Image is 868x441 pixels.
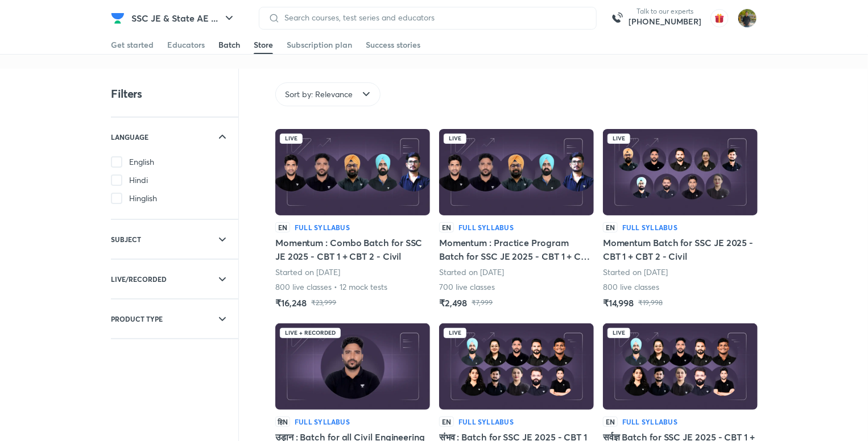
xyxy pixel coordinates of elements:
div: Get started [111,39,154,51]
img: Company Logo [111,11,125,25]
div: Subscription plan [287,39,352,51]
h6: LIVE/RECORDED [111,273,167,285]
div: Live [607,328,630,338]
a: Store [254,36,273,54]
h5: ₹16,248 [275,296,307,310]
p: EN [603,417,618,427]
div: Batch [218,39,240,51]
a: Subscription plan [287,36,352,54]
p: EN [275,222,290,232]
div: Live [607,134,630,144]
a: Batch [218,36,240,54]
img: call-us [606,7,629,30]
p: EN [603,222,618,232]
h6: PRODUCT TYPE [111,313,163,324]
h5: ₹2,498 [439,296,468,310]
a: Educators [167,36,205,54]
div: Success stories [366,39,420,51]
h6: Full Syllabus [622,417,677,427]
img: shubham rawat [738,9,757,28]
p: ₹7,999 [472,298,493,307]
h4: Filters [111,86,142,101]
span: English [129,156,154,168]
p: 800 live classes [603,281,660,293]
p: Started on [DATE] [603,267,668,278]
h5: ₹14,998 [603,296,634,310]
span: Hinglish [129,193,157,204]
a: Get started [111,36,154,54]
img: Batch Thumbnail [275,129,430,215]
p: ₹23,999 [311,298,336,307]
p: Started on [DATE] [275,267,340,278]
h6: SUBJECT [111,234,141,245]
a: Success stories [366,36,420,54]
div: Store [254,39,273,51]
img: Batch Thumbnail [603,129,758,215]
p: 700 live classes [439,281,495,293]
h5: Momentum : Practice Program Batch for SSC JE 2025 - CBT 1 + CBT 2 - Civil [439,236,594,263]
div: Live [280,134,303,144]
img: Batch Thumbnail [275,323,430,410]
p: Talk to our experts [629,7,701,16]
span: Hindi [129,174,148,186]
input: Search courses, test series and educators [280,13,587,22]
p: Started on [DATE] [439,267,504,278]
img: Batch Thumbnail [439,129,594,215]
p: हिN [275,417,290,427]
img: avatar [710,9,729,27]
p: ₹19,998 [638,298,663,307]
div: Live + Recorded [280,328,341,338]
h6: Full Syllabus [622,222,677,232]
button: SSC JE & State AE ... [125,7,243,30]
h5: Momentum : Combo Batch for SSC JE 2025 - CBT 1 + CBT 2 - Civil [275,236,430,263]
img: Batch Thumbnail [439,323,594,410]
span: Sort by: Relevance [285,89,353,100]
a: [PHONE_NUMBER] [629,16,701,27]
p: EN [439,222,454,232]
div: Live [444,134,466,144]
p: 800 live classes • 12 mock tests [275,281,388,293]
h5: Momentum Batch for SSC JE 2025 - CBT 1 + CBT 2 - Civil [603,236,758,263]
img: Batch Thumbnail [603,323,758,410]
div: Educators [167,39,205,51]
h6: Full Syllabus [295,417,350,427]
h6: Full Syllabus [458,222,514,232]
h6: Full Syllabus [458,417,514,427]
h6: Full Syllabus [295,222,350,232]
div: Live [444,328,466,338]
p: EN [439,417,454,427]
h6: LANGUAGE [111,131,148,143]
